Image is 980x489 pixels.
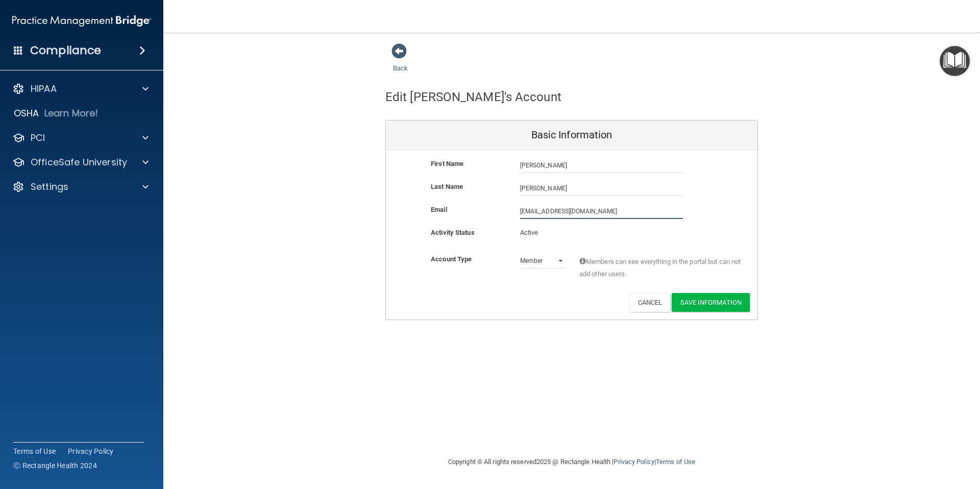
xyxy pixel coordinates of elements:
h4: Compliance [30,43,101,58]
a: Privacy Policy [614,458,654,466]
a: Back [393,52,408,72]
a: Terms of Use [656,458,695,466]
a: Privacy Policy [68,446,114,456]
img: PMB logo [12,11,151,31]
p: Settings [31,181,68,193]
h4: Edit [PERSON_NAME]'s Account [385,90,561,104]
div: Copyright © All rights reserved 2025 @ Rectangle Health | | [385,446,758,478]
p: OfficeSafe University [31,156,127,168]
p: HIPAA [31,83,57,95]
div: Basic Information [386,120,757,150]
button: Cancel [629,293,671,312]
b: First Name [431,160,463,167]
a: Terms of Use [13,446,56,456]
a: PCI [12,132,149,144]
a: OfficeSafe University [12,156,149,168]
p: Learn More! [44,107,99,119]
b: Last Name [431,183,463,190]
b: Activity Status [431,229,475,236]
b: Account Type [431,255,472,263]
a: HIPAA [12,83,149,95]
span: Members can see everything in the portal but can not add other users. [579,256,742,280]
a: Settings [12,181,149,193]
p: OSHA [14,107,39,119]
p: PCI [31,132,45,144]
p: Active [520,227,564,239]
iframe: Drift Widget Chat Controller [803,417,968,457]
button: Open Resource Center [940,46,970,76]
b: Email [431,206,447,213]
button: Save Information [672,293,750,312]
span: Ⓒ Rectangle Health 2024 [13,460,97,471]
